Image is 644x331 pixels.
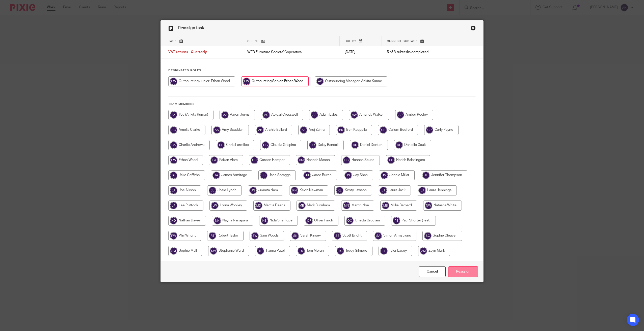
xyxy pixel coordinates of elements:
a: Close this dialog window [471,25,476,32]
td: 5 of 8 subtasks completed [382,46,460,58]
a: Close this dialog window [419,266,446,277]
input: Reassign [448,266,478,277]
span: Client [247,40,259,43]
span: VAT returns - Quarterly [168,51,207,54]
span: Current subtask [387,40,418,43]
h4: Designated Roles [168,69,476,73]
span: Due by [345,40,356,43]
p: [DATE] [345,50,377,55]
h4: Team members [168,102,476,106]
p: WEB Furniture Societa' Coperativa [247,50,335,55]
span: Task [168,40,177,43]
span: Reassign task [178,26,204,30]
